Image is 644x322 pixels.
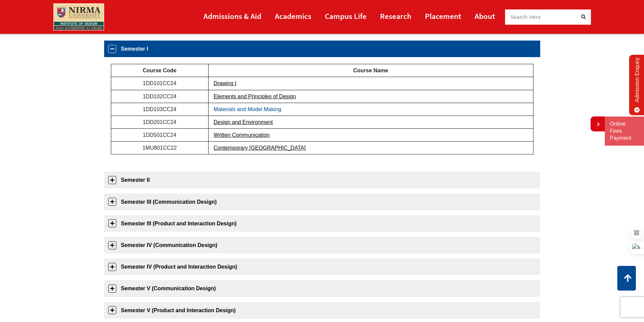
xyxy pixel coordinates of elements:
a: Semester II [104,172,540,188]
span: Search Here [510,13,541,21]
a: Online Fees Payment [610,121,639,142]
a: Semester V (Product and Interaction Design) [104,302,540,319]
img: main_logo [53,3,104,30]
td: 1DD102CC24 [111,90,208,103]
td: 1DD103CC24 [111,103,208,116]
a: Semester III (Product and Interaction Design) [104,215,540,232]
a: Semester I [104,41,540,57]
td: 1DD101CC24 [111,77,208,90]
a: Admissions & Aid [204,8,261,24]
a: Written Communication [214,132,270,138]
a: Drawing I [214,80,237,86]
a: About [475,8,495,24]
a: Academics [275,8,311,24]
td: 1DD501CC24 [111,129,208,142]
a: Research [380,8,411,24]
a: Semester III (Communication Design) [104,194,540,210]
a: Campus Life [325,8,366,24]
a: Contemporary [GEOGRAPHIC_DATA] [214,145,306,151]
a: Semester IV (Product and Interaction Design) [104,258,540,275]
td: 1DD201CC24 [111,116,208,128]
a: Materials and Model Making [214,106,281,112]
a: Placement [425,8,461,24]
td: Course Code [111,64,208,77]
a: Elements and Principles of Design [214,94,296,99]
td: 1MU801CC22 [111,142,208,154]
td: Course Name [208,64,533,77]
a: Semester IV (Communication Design) [104,237,540,253]
a: Design and Environment [214,119,273,125]
a: Semester V (Communication Design) [104,280,540,297]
